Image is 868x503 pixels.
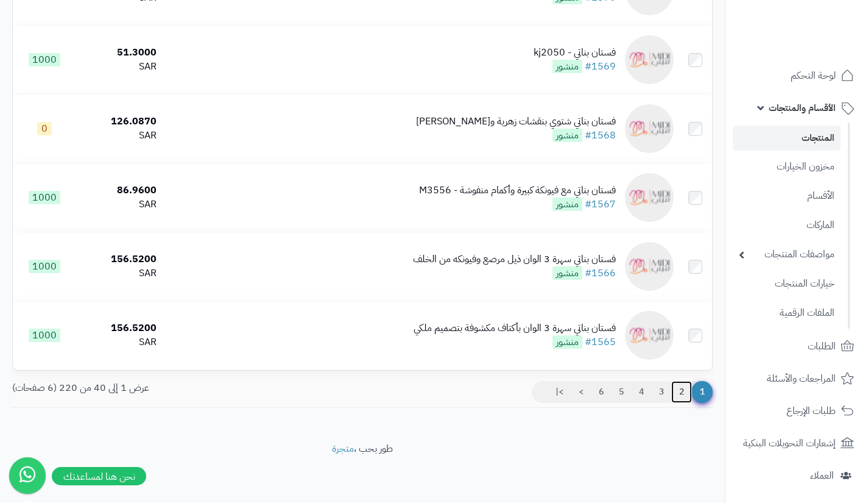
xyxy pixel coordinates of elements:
a: #1567 [585,197,616,212]
div: 51.3000 [81,46,157,60]
a: > [571,381,591,403]
div: SAR [81,266,157,280]
span: 1000 [29,329,60,342]
img: logo-2.png [785,33,856,59]
a: طلبات الإرجاع [733,396,861,426]
div: 126.0870 [81,115,157,129]
div: SAR [81,335,157,349]
div: فستان بناتي سهرة 3 الوان ذيل مرصع وفيونكه من الخلف [413,252,616,266]
span: منشور [552,129,582,142]
a: 6 [591,381,612,403]
a: مخزون الخيارات [733,154,841,180]
div: SAR [81,60,157,74]
a: 2 [671,381,692,403]
span: المراجعات والأسئلة [767,370,836,387]
a: المراجعات والأسئلة [733,364,861,393]
div: فستان بناتي مع فيونكة كبيرة وأكمام منفوشة - M3556 [419,184,616,198]
div: فستان بناتي - kj2050 [534,46,616,60]
a: الماركات [733,212,841,238]
div: فستان بناتي شتوي بنقشات زهرية و[PERSON_NAME] [416,115,616,129]
a: إشعارات التحويلات البنكية [733,429,861,458]
span: منشور [552,60,582,73]
a: خيارات المنتجات [733,271,841,297]
span: العملاء [810,467,834,484]
div: 86.9600 [81,184,157,198]
a: المنتجات [733,126,841,151]
div: عرض 1 إلى 40 من 220 (6 صفحات) [3,381,362,395]
span: 1000 [29,53,60,66]
a: >| [548,381,571,403]
a: متجرة [332,441,354,456]
a: العملاء [733,461,861,490]
span: منشور [552,266,582,280]
a: لوحة التحكم [733,61,861,90]
span: 1 [691,381,713,403]
span: 0 [37,122,52,135]
img: فستان بناتي مع فيونكة كبيرة وأكمام منفوشة - M3556 [625,173,674,222]
a: #1566 [585,266,616,280]
a: مواصفات المنتجات [733,241,841,268]
span: 1000 [29,191,60,204]
a: 5 [611,381,632,403]
a: 4 [631,381,652,403]
img: فستان بناتي سهرة 3 الوان بأكتاف مكشوفة بتصميم ملكي [625,311,674,360]
img: فستان بناتي سهرة 3 الوان ذيل مرصع وفيونكه من الخلف [625,242,674,291]
a: 3 [651,381,672,403]
span: طلبات الإرجاع [786,402,836,419]
span: لوحة التحكم [791,67,836,84]
span: الأقسام والمنتجات [769,99,836,116]
a: الأقسام [733,183,841,209]
span: الطلبات [808,338,836,355]
span: منشور [552,335,582,349]
span: 1000 [29,260,60,273]
img: فستان بناتي - kj2050 [625,35,674,84]
a: الملفات الرقمية [733,300,841,326]
div: SAR [81,198,157,212]
a: الطلبات [733,332,861,361]
div: SAR [81,129,157,143]
div: 156.5200 [81,252,157,266]
span: منشور [552,198,582,211]
a: #1569 [585,59,616,74]
div: 156.5200 [81,321,157,335]
span: إشعارات التحويلات البنكية [743,435,836,452]
a: #1568 [585,128,616,143]
img: فستان بناتي شتوي بنقشات زهرية وياقة فرو [625,104,674,153]
div: فستان بناتي سهرة 3 الوان بأكتاف مكشوفة بتصميم ملكي [414,321,616,335]
a: #1565 [585,335,616,349]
